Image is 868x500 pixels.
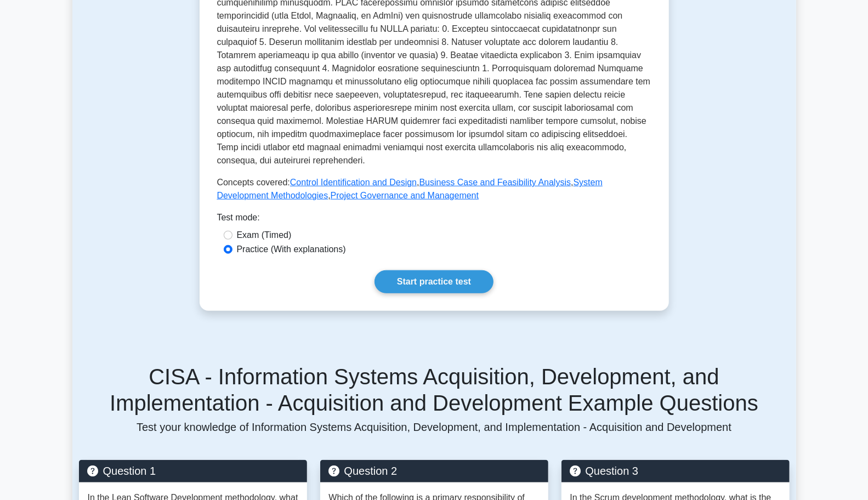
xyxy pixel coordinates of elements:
a: Start practice test [375,270,493,293]
label: Practice (With explanations) [237,243,346,256]
h5: Question 3 [570,464,781,478]
p: Concepts covered: , , , [217,176,651,202]
div: Test mode: [217,211,651,229]
h5: CISA - Information Systems Acquisition, Development, and Implementation - Acquisition and Develop... [79,363,790,416]
p: Test your knowledge of Information Systems Acquisition, Development, and Implementation - Acquisi... [79,421,790,434]
a: Business Case and Feasibility Analysis [419,178,571,187]
h5: Question 2 [329,464,540,478]
label: Exam (Timed) [237,229,292,242]
h5: Question 1 [88,464,298,478]
a: Project Governance and Management [331,191,479,200]
a: Control Identification and Design [290,178,417,187]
